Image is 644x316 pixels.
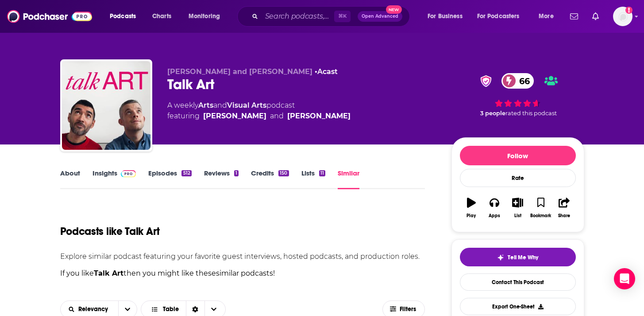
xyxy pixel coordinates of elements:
[315,67,338,76] span: •
[204,169,239,189] a: Reviews1
[467,213,476,218] div: Play
[234,170,239,176] div: 1
[358,11,402,22] button: Open AdvancedNew
[319,170,325,176] div: 11
[460,298,576,315] button: Export One-Sheet
[262,9,334,23] input: Search podcasts, credits, & more...
[497,254,504,261] img: tell me why sparkle
[539,10,554,23] span: More
[386,5,402,14] span: New
[489,213,500,218] div: Apps
[62,61,150,150] img: Talk Art
[421,9,474,23] button: open menu
[270,111,284,121] span: and
[483,192,506,224] button: Apps
[104,9,147,23] button: open menu
[460,273,576,291] a: Contact This Podcast
[589,9,602,24] a: Show notifications dropdown
[460,248,576,266] button: tell me why sparkleTell Me Why
[625,7,632,14] svg: Add a profile image
[78,306,111,312] span: Relevancy
[530,213,551,218] div: Bookmark
[613,7,632,26] img: User Profile
[451,67,584,122] div: verified Badge66 3 peoplerated this podcast
[148,169,191,189] a: Episodes512
[480,110,505,117] span: 3 people
[152,10,171,23] span: Charts
[614,268,635,289] div: Open Intercom Messenger
[471,9,532,23] button: open menu
[508,254,538,261] span: Tell Me Why
[94,269,123,277] strong: Talk Art
[167,100,351,121] div: A weekly podcast
[613,7,632,26] span: Logged in as gmalloy
[60,225,160,238] h1: Podcasts like Talk Art
[213,101,227,109] span: and
[460,169,576,187] div: Rate
[552,192,575,224] button: Share
[506,192,529,224] button: List
[167,111,351,121] span: featuring
[60,169,80,189] a: About
[301,169,325,189] a: Lists11
[203,111,266,121] a: Russell Tovey
[93,169,136,189] a: InsightsPodchaser Pro
[60,252,425,261] p: Explore similar podcast featuring your favorite guest interviews, hosted podcasts, and production...
[163,306,179,312] span: Table
[317,67,338,76] a: Acast
[251,169,289,189] a: Credits150
[460,146,576,165] button: Follow
[147,9,177,23] a: Charts
[400,306,417,312] span: Filters
[558,213,570,218] div: Share
[287,111,351,121] a: Robert Diament
[529,192,552,224] button: Bookmark
[501,73,534,89] a: 66
[532,9,565,23] button: open menu
[510,73,534,89] span: 66
[613,7,632,26] button: Show profile menu
[121,170,136,177] img: Podchaser Pro
[428,10,463,23] span: For Business
[110,10,136,23] span: Podcasts
[227,101,266,109] a: Visual Arts
[514,213,521,218] div: List
[167,67,312,76] span: [PERSON_NAME] and [PERSON_NAME]
[477,10,520,23] span: For Podcasters
[182,9,231,23] button: open menu
[189,10,220,23] span: Monitoring
[478,75,494,87] img: verified Badge
[362,14,398,19] span: Open Advanced
[246,6,418,27] div: Search podcasts, credits, & more...
[567,9,582,24] a: Show notifications dropdown
[505,110,557,117] span: rated this podcast
[7,8,92,25] img: Podchaser - Follow, Share and Rate Podcasts
[338,169,359,189] a: Similar
[278,170,289,176] div: 150
[460,192,483,224] button: Play
[181,170,191,176] div: 512
[334,11,351,22] span: ⌘ K
[198,101,213,109] a: Arts
[61,306,119,312] button: open menu
[60,268,425,279] p: If you like then you might like these similar podcasts !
